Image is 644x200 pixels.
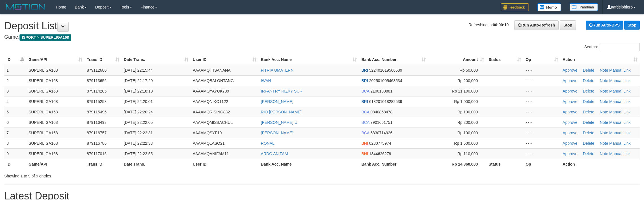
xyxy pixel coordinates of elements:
[537,3,561,11] img: Button%20Memo.svg
[370,110,392,114] span: Copy 0840868478 to clipboard
[4,96,26,107] td: 4
[26,117,85,128] td: SUPERLIGA168
[261,68,294,72] a: FITRIA UMATERN
[468,23,509,27] span: Refreshing in:
[87,151,107,156] span: 879117016
[193,110,230,114] span: AAAAMQRISING882
[124,120,153,125] span: [DATE] 22:22:05
[122,54,191,65] th: Date Trans.: activate to sort column ascending
[26,107,85,117] td: SUPERLIGA168
[124,131,153,135] span: [DATE] 22:22:31
[4,20,640,32] h1: Deposit List
[191,159,259,169] th: User ID
[193,99,228,104] span: AAAAMQNIKO1122
[87,68,107,72] span: 879112680
[583,68,594,72] a: Delete
[124,110,153,114] span: [DATE] 22:20:24
[609,68,631,72] a: Manual Link
[523,96,560,107] td: - - -
[583,89,594,93] a: Delete
[4,117,26,128] td: 6
[560,54,640,65] th: Action: activate to sort column ascending
[523,107,560,117] td: - - -
[609,78,631,83] a: Manual Link
[486,54,523,65] th: Status: activate to sort column ascending
[4,148,26,159] td: 9
[26,65,85,76] td: SUPERLIGA168
[583,131,594,135] a: Delete
[26,138,85,148] td: SUPERLIGA168
[454,141,478,146] span: Rp 1,500,000
[370,120,392,125] span: Copy 7901661751 to clipboard
[600,131,608,135] a: Note
[26,148,85,159] td: SUPERLIGA168
[361,120,369,125] span: BCA
[560,159,640,169] th: Action
[570,3,598,11] img: panduan.png
[583,151,594,156] a: Delete
[600,151,608,156] a: Note
[4,171,264,179] div: Showing 1 to 9 of 9 entries
[457,120,478,125] span: Rp 200,000
[563,89,577,93] a: Approve
[457,131,478,135] span: Rp 100,000
[563,141,577,146] a: Approve
[523,138,560,148] td: - - -
[4,107,26,117] td: 5
[457,151,478,156] span: Rp 110,000
[600,120,608,125] a: Note
[457,78,478,83] span: Rp 200,000
[261,151,288,156] a: ARDO ANIFAM
[4,34,640,40] h4: Game:
[261,110,302,114] a: RIO [PERSON_NAME]
[584,43,640,51] label: Search:
[124,89,153,93] span: [DATE] 22:18:10
[261,120,297,125] a: [PERSON_NAME] U
[428,54,486,65] th: Amount: activate to sort column ascending
[563,120,577,125] a: Approve
[193,151,229,156] span: AAAAMQANIFAM11
[609,141,631,146] a: Manual Link
[609,131,631,135] a: Manual Link
[523,117,560,128] td: - - -
[523,159,560,169] th: Op
[124,99,153,104] span: [DATE] 22:20:01
[523,54,560,65] th: Op: activate to sort column ascending
[193,141,225,146] span: AAAAMQLASO21
[261,131,293,135] a: [PERSON_NAME]
[361,89,369,93] span: BCA
[4,128,26,138] td: 7
[87,89,107,93] span: 879114205
[609,99,631,104] a: Manual Link
[583,99,594,104] a: Delete
[26,75,85,86] td: SUPERLIGA168
[26,54,85,65] th: Game/API: activate to sort column ascending
[609,89,631,93] a: Manual Link
[4,138,26,148] td: 8
[26,86,85,96] td: SUPERLIGA168
[259,159,359,169] th: Bank Acc. Name
[87,99,107,104] span: 879115258
[4,3,47,11] img: MOTION_logo.png
[600,110,608,114] a: Note
[359,54,428,65] th: Bank Acc. Number: activate to sort column ascending
[361,68,368,72] span: BRI
[193,120,233,125] span: AAAAMQMISBACHUL
[85,54,122,65] th: Trans ID: activate to sort column ascending
[523,148,560,159] td: - - -
[369,78,402,83] span: Copy 202501005468534 to clipboard
[586,21,623,30] a: Run Auto-DPS
[369,99,402,104] span: Copy 618201018282539 to clipboard
[361,151,368,156] span: BNI
[563,78,577,83] a: Approve
[361,99,368,104] span: BRI
[452,89,478,93] span: Rp 11,100,000
[600,141,608,146] a: Note
[361,110,369,114] span: BCA
[457,110,478,114] span: Rp 100,000
[193,78,234,83] span: AAAAMQBALONTANG
[124,141,153,146] span: [DATE] 22:22:33
[4,54,26,65] th: ID: activate to sort column descending
[563,110,577,114] a: Approve
[600,89,608,93] a: Note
